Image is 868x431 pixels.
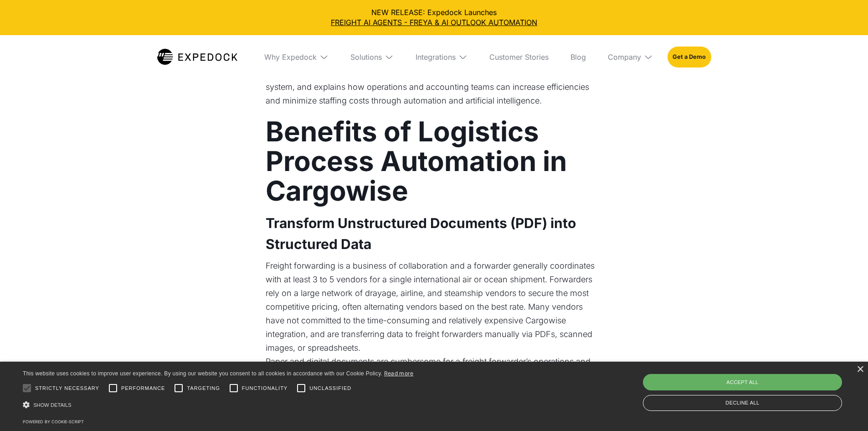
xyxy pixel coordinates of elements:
[23,399,414,411] div: Show details
[7,17,861,27] a: FREIGHT AI AGENTS - FREYA & AI OUTLOOK AUTOMATION
[822,387,868,431] iframe: Chat Widget
[266,67,603,108] p: This article discusses the benefits of within the Cargowise system, and explains how operations a...
[601,35,660,79] div: Company
[408,35,475,79] div: Integrations
[121,384,165,392] span: Performance
[187,384,220,392] span: Targeting
[416,52,456,62] div: Integrations
[23,370,382,377] span: This website uses cookies to improve user experience. By using our website you consent to all coo...
[266,215,576,252] strong: Transform Unstructured Documents (PDF) into Structured Data
[608,52,641,62] div: Company
[643,374,842,390] div: Accept all
[7,7,861,28] div: NEW RELEASE: Expedock Launches
[35,384,99,392] span: Strictly necessary
[266,259,603,355] p: Freight forwarding is a business of collaboration and a forwarder generally coordinates with at l...
[350,52,382,62] div: Solutions
[482,35,556,79] a: Customer Stories
[257,35,336,79] div: Why Expedock
[33,402,72,408] span: Show details
[264,52,317,62] div: Why Expedock
[266,115,567,207] strong: Benefits of Logistics Process Automation in Cargowise
[643,395,842,411] div: Decline all
[668,47,711,68] a: Get a Demo
[384,370,414,377] a: Read more
[23,419,84,424] a: Powered by cookie-script
[242,384,288,392] span: Functionality
[309,384,351,392] span: Unclassified
[343,35,401,79] div: Solutions
[857,366,863,373] div: Close
[563,35,593,79] a: Blog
